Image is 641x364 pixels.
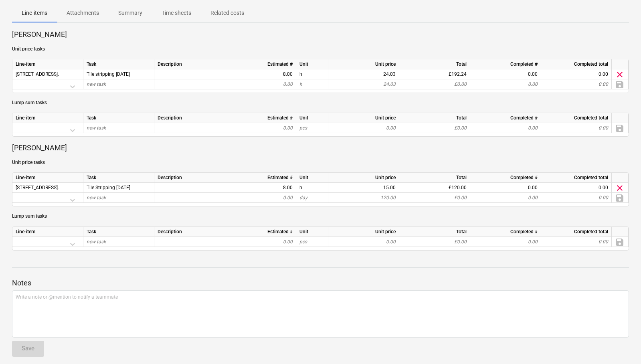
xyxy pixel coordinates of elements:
div: 0.00 [228,79,293,89]
div: Unit price [328,59,399,69]
div: Estimated # [225,59,296,69]
p: Line-items [22,9,47,17]
div: Total [399,227,470,237]
div: 0.00 [544,69,608,79]
p: Attachments [67,9,99,17]
div: £0.00 [399,193,470,203]
div: Unit price [328,173,399,183]
div: 0.00 [473,193,538,203]
div: 0.00 [544,79,608,89]
div: Line-item [12,173,83,183]
div: 0.00 [228,123,293,133]
div: Task [83,227,154,237]
div: 0.00 [228,237,293,247]
div: Completed # [470,173,541,183]
div: 8.00 [228,69,293,79]
div: 0.00 [228,193,293,203]
span: Tile Stripping 19th Sept [87,185,130,190]
div: 0.00 [544,123,608,133]
div: 24.03 [332,69,396,79]
p: Lump sum tasks [12,213,629,220]
div: Estimated # [225,113,296,123]
div: Task [83,113,154,123]
div: Unit [296,113,328,123]
div: Total [399,113,470,123]
div: Estimated # [225,227,296,237]
p: Time sheets [162,9,191,17]
div: Task [83,59,154,69]
div: 0.00 [473,79,538,89]
div: 0.00 [332,237,396,247]
div: 8.00 [228,183,293,193]
div: Completed # [470,113,541,123]
div: 0.00 [473,237,538,247]
p: [PERSON_NAME] [12,143,629,153]
div: £120.00 [399,183,470,193]
div: 120.00 [332,193,396,203]
div: 0.00 [332,123,396,133]
span: new task [87,81,106,87]
div: Task [83,173,154,183]
span: Tile stripping 19th Sept [87,71,130,77]
span: pcs [299,125,307,131]
p: Notes [12,278,629,288]
div: Estimated # [225,173,296,183]
div: Description [154,173,225,183]
div: £192.24 [399,69,470,79]
div: 0.00 [544,183,608,193]
p: Unit price tasks [12,46,629,53]
span: new task [87,239,106,245]
div: Completed # [470,227,541,237]
div: Description [154,59,225,69]
div: 0.00 [473,123,538,133]
span: new task [87,125,106,131]
div: Total [399,173,470,183]
div: Total [399,59,470,69]
div: Completed total [541,113,612,123]
div: Line-item [12,59,83,69]
span: Delete task [615,70,625,79]
span: day [299,195,307,200]
div: Unit price [328,113,399,123]
div: Line-item [12,113,83,123]
span: 398 Labour Mabels farmhouse, back street, Ilmington, cv36 4lj. [16,185,59,190]
div: Unit [296,59,328,69]
p: Summary [118,9,142,17]
div: £0.00 [399,237,470,247]
div: Unit price [328,227,399,237]
div: £0.00 [399,79,470,89]
div: Completed # [470,59,541,69]
div: 15.00 [332,183,396,193]
div: Line-item [12,227,83,237]
span: new task [87,195,106,200]
div: Description [154,227,225,237]
div: 0.00 [473,183,538,193]
p: Lump sum tasks [12,99,629,106]
div: 24.03 [332,79,396,89]
div: Unit [296,173,328,183]
div: Completed total [541,227,612,237]
span: pcs [299,239,307,245]
div: Completed total [541,59,612,69]
p: [PERSON_NAME] [12,30,629,39]
span: 398 Labour Mabels farmhouse, back street, Ilmington, cv36 4lj. [16,71,59,77]
span: Delete task [615,183,625,193]
div: 0.00 [473,69,538,79]
span: Tile Stripping 19th Sept [299,185,302,190]
p: Related costs [210,9,244,17]
div: Unit [296,227,328,237]
div: £0.00 [399,123,470,133]
span: h [299,81,302,87]
div: 0.00 [544,193,608,203]
div: Completed total [541,173,612,183]
div: 0.00 [544,237,608,247]
div: Description [154,113,225,123]
span: Tile stripping 19th Sept [299,71,302,77]
p: Unit price tasks [12,159,629,166]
